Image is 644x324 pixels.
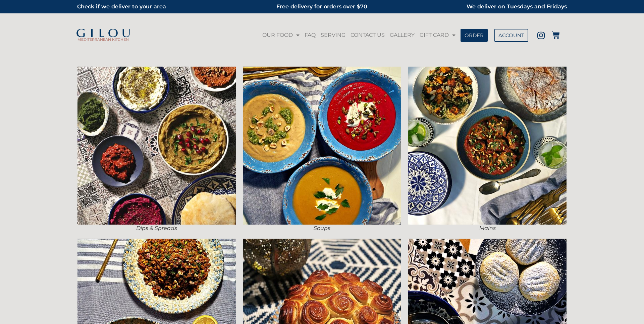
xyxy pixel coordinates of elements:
[74,38,132,42] h2: MEDITERRANEAN KITCHEN
[319,27,347,43] a: SERVING
[243,2,401,12] h2: Free delivery for orders over $70
[75,29,131,38] img: Gilou Logo
[261,27,301,43] a: OUR FOOD
[418,27,457,43] a: GIFT CARD
[465,33,484,38] span: ORDER
[243,67,401,225] img: Soups
[408,225,567,232] figcaption: Mains
[498,33,524,38] span: ACCOUNT
[494,29,528,42] a: ACCOUNT
[303,27,317,43] a: FAQ
[260,27,458,43] nav: Menu
[243,225,401,232] figcaption: Soups
[388,27,416,43] a: GALLERY
[349,27,386,43] a: CONTACT US
[408,67,567,225] img: Mains
[408,2,567,12] h2: We deliver on Tuesdays and Fridays
[77,67,236,225] img: Dips & Spreads
[461,29,488,42] a: ORDER
[77,3,166,10] a: Check if we deliver to your area
[77,225,236,232] figcaption: Dips & Spreads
